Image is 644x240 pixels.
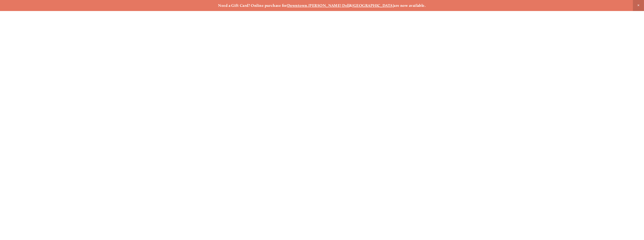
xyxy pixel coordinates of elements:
[287,3,307,8] a: Downtown
[308,3,349,8] a: [PERSON_NAME] Dell
[218,3,287,8] strong: Need a Gift Card? Online purchase for
[352,3,394,8] a: [GEOGRAPHIC_DATA]
[349,3,352,8] strong: &
[394,3,426,8] strong: are now available.
[307,3,308,8] strong: ,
